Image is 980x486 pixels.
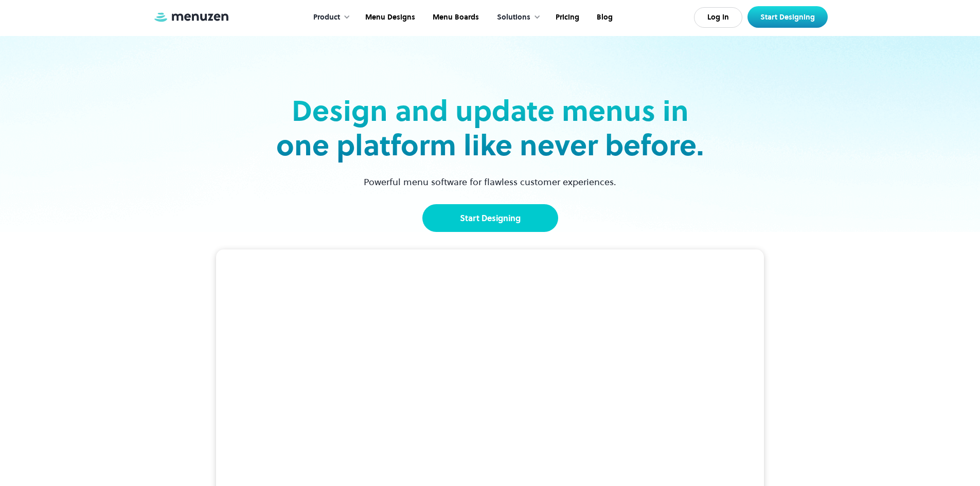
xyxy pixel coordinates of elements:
p: Powerful menu software for flawless customer experiences. [351,175,629,189]
a: Menu Boards [423,2,487,33]
div: Product [313,12,340,23]
div: Product [303,2,355,33]
a: Start Designing [747,6,828,28]
a: Menu Designs [355,2,423,33]
div: Solutions [497,12,530,23]
h2: Design and update menus in one platform like never before. [273,94,707,163]
a: Blog [587,2,620,33]
a: Pricing [546,2,587,33]
a: Log In [694,7,742,28]
a: Start Designing [422,204,558,232]
div: Solutions [487,2,546,33]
